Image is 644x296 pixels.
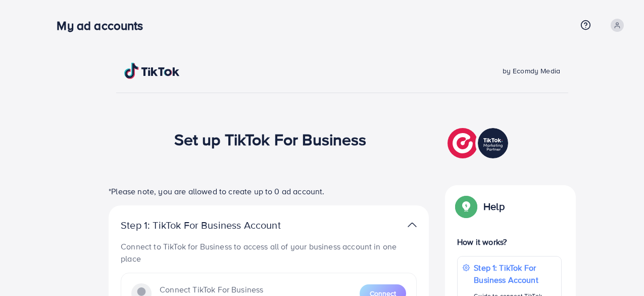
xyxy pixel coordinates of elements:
p: Step 1: TikTok For Business Account [121,219,313,231]
p: Step 1: TikTok For Business Account [474,262,556,286]
img: TikTok [124,63,180,79]
h3: My ad accounts [57,18,151,33]
p: *Please note, you are allowed to create up to 0 ad account. [109,185,429,197]
h1: Set up TikTok For Business [174,130,367,149]
p: Help [483,200,505,213]
img: TikTok partner [408,218,417,232]
img: TikTok partner [448,125,511,161]
p: How it works? [457,236,562,248]
img: Popup guide [457,197,475,216]
span: by Ecomdy Media [503,66,560,76]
